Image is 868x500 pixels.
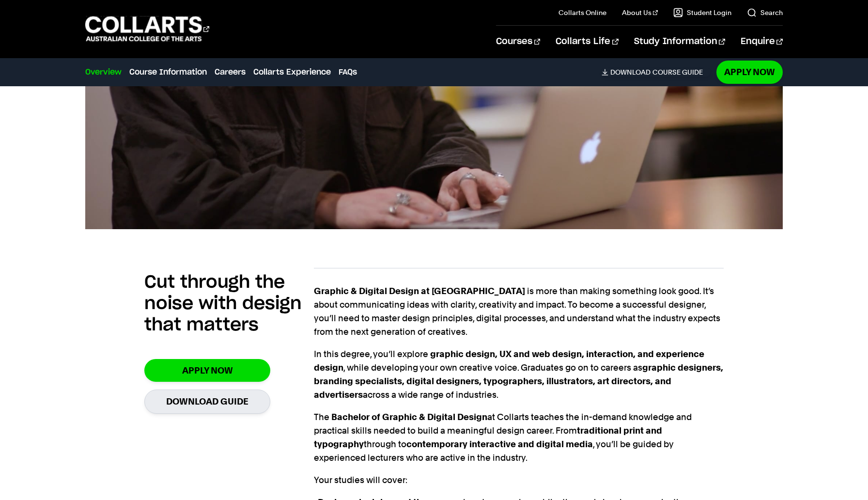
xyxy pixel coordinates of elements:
a: Download Guide [144,390,270,413]
p: Your studies will cover: [314,473,723,487]
a: Collarts Life [556,26,618,58]
strong: contemporary interactive and digital media [406,439,593,449]
div: Go to homepage [85,15,209,43]
a: About Us [622,8,658,17]
span: Download [610,68,651,77]
a: Apply Now [716,61,783,83]
a: Apply Now [144,359,270,382]
strong: graphic design, UX and web design, interaction, and experience design [314,349,704,373]
a: Search [747,8,783,17]
strong: Graphic & Digital Design at [GEOGRAPHIC_DATA] [314,286,525,296]
strong: graphic designers, branding specialists, digital designers, typographers, illustrators, art direc... [314,362,723,400]
h2: Cut through the noise with design that matters [144,272,314,336]
a: Course Information [129,66,207,78]
a: DownloadCourse Guide [602,68,711,77]
a: Student Login [673,8,731,17]
strong: Bachelor of Graphic & Digital Design [331,412,487,422]
p: In this degree, you’ll explore [314,347,723,402]
a: Collarts Online [558,8,606,17]
a: Careers [215,66,246,78]
span: at Collarts teaches the in-demand knowledge and practical skills needed to build a meaningful des... [314,412,692,463]
a: Study Information [634,26,725,58]
a: Collarts Experience [253,66,331,78]
a: FAQs [339,66,357,78]
p: is more than making something look good. It’s about communicating ideas with clarity, creativity ... [314,284,723,339]
a: Overview [85,66,122,78]
a: Courses [496,26,540,58]
p: The [314,410,723,465]
a: Enquire [741,26,783,58]
span: , while developing your own creative voice. Graduates go on to careers as across a wide range of ... [314,349,723,400]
